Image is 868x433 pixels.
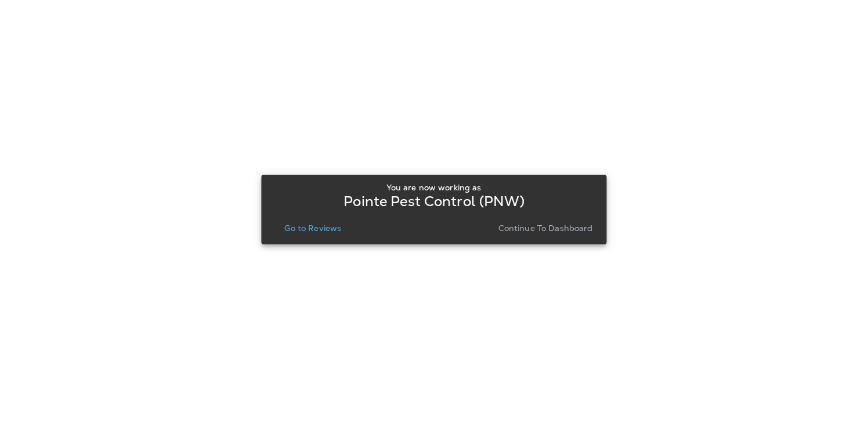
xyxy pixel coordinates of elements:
[498,223,593,233] p: Continue to Dashboard
[343,197,525,206] p: Pointe Pest Control (PNW)
[280,220,346,236] button: Go to Reviews
[386,183,481,192] p: You are now working as
[494,220,598,236] button: Continue to Dashboard
[284,223,341,233] p: Go to Reviews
